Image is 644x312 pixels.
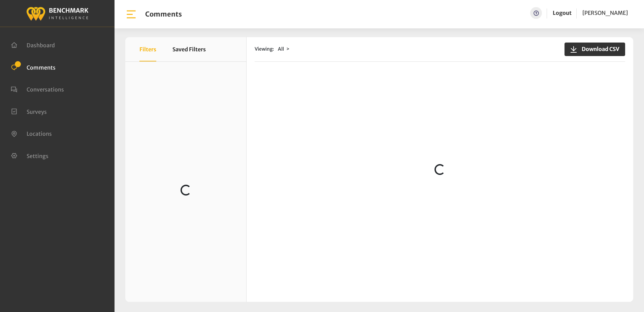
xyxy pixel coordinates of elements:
img: benchmark [26,5,89,22]
a: [PERSON_NAME] [582,7,628,19]
h1: Comments [145,10,182,18]
button: Saved Filters [172,37,206,61]
span: Settings [27,152,49,159]
span: Surveys [27,108,47,115]
button: Download CSV [565,43,625,56]
span: Download CSV [578,45,619,53]
span: [PERSON_NAME] [582,9,628,16]
button: Filters [139,37,156,61]
a: Logout [553,7,572,19]
a: Surveys [11,108,47,114]
a: Comments [11,63,56,70]
img: bar [125,8,137,20]
a: Dashboard [11,41,55,48]
span: Dashboard [27,42,55,49]
span: Viewing: [255,46,274,53]
a: Settings [11,152,49,159]
a: Logout [553,9,572,16]
span: All [278,46,284,52]
a: Locations [11,130,52,136]
a: Conversations [11,85,64,92]
span: Locations [27,130,52,137]
span: Comments [27,64,56,71]
span: Conversations [27,86,64,93]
